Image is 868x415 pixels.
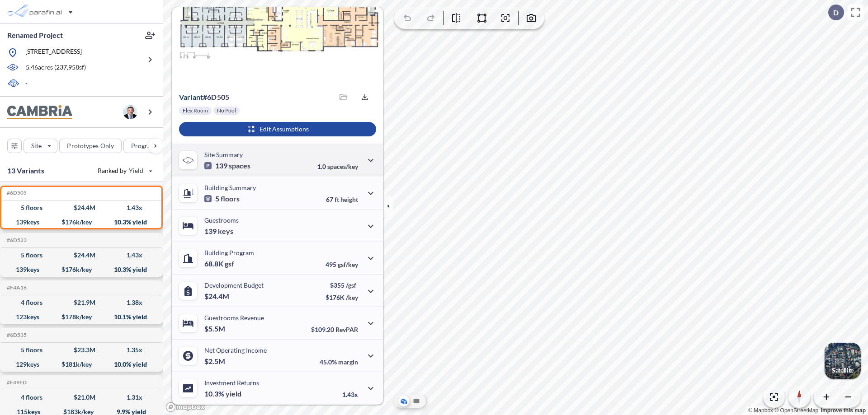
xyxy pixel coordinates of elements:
h5: Click to copy the code [5,284,27,291]
button: Prototypes Only [59,139,122,153]
p: 68.8K [204,259,234,268]
p: Building Program [204,249,254,256]
p: 1.43x [342,391,358,398]
h5: Click to copy the code [5,379,27,386]
span: margin [338,358,358,366]
button: Program [123,139,172,153]
p: Guestrooms Revenue [204,314,264,322]
a: OpenStreetMap [774,407,818,414]
p: Guestrooms [204,216,239,224]
p: 10.3% [204,389,241,398]
button: Switcher ImageSatellite [825,343,861,379]
p: 5.46 acres ( 237,958 sf) [26,63,86,73]
p: D [833,9,839,17]
p: Building Summary [204,184,256,191]
a: Mapbox [748,407,773,414]
p: 45.0% [320,358,358,366]
p: 13 Variants [7,165,44,176]
button: Site Plan [411,396,422,406]
span: /gsf [346,281,356,289]
span: keys [218,227,233,236]
p: No Pool [217,107,236,114]
p: $24.4M [204,292,231,301]
p: 5 [204,194,240,203]
button: Ranked by Yield [90,163,158,178]
span: spaces [229,161,250,170]
p: Site [31,141,42,150]
p: $355 [325,281,358,289]
p: Development Budget [204,281,264,289]
a: Mapbox homepage [165,402,205,412]
p: Renamed Project [7,30,63,40]
p: $176K [325,294,358,301]
p: # 6d505 [179,93,229,102]
p: Net Operating Income [204,346,267,354]
span: /key [346,294,358,301]
p: Satellite [832,367,854,374]
button: Aerial View [398,396,409,406]
button: Edit Assumptions [179,122,376,136]
p: Flex Room [183,107,208,114]
span: yield [226,389,241,398]
span: floors [221,194,240,203]
span: height [340,196,358,203]
span: spaces/key [327,163,358,170]
span: ft [335,196,339,203]
p: $5.5M [204,324,226,333]
img: user logo [123,105,137,119]
h5: Click to copy the code [5,332,27,338]
p: 67 [326,196,358,203]
p: $109.20 [311,326,358,333]
a: Improve this map [821,407,866,414]
img: BrandImage [7,105,72,119]
span: RevPAR [335,326,358,333]
span: Variant [179,93,203,101]
img: Switcher Image [825,343,861,379]
button: Site [24,139,57,153]
p: 139 [204,227,233,236]
p: Program [131,141,156,150]
span: Yield [129,166,144,175]
p: Prototypes Only [67,141,114,150]
p: Edit Assumptions [259,125,309,134]
h5: Click to copy the code [5,190,27,196]
p: Site Summary [204,151,243,159]
p: [STREET_ADDRESS] [25,47,82,58]
span: gsf [225,259,234,268]
h5: Click to copy the code [5,237,27,243]
p: - [25,79,28,89]
p: Investment Returns [204,379,259,387]
p: $2.5M [204,357,226,366]
p: 1.0 [317,163,358,170]
p: 139 [204,161,250,170]
p: 495 [325,261,358,268]
span: gsf/key [338,261,358,268]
